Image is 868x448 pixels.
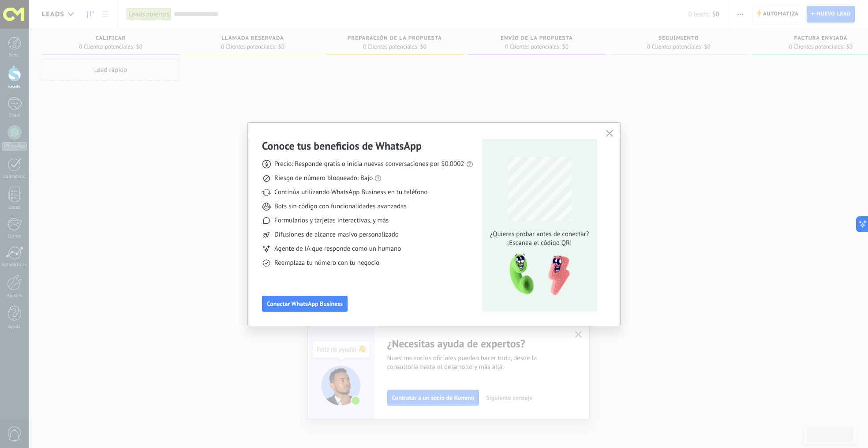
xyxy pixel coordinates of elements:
span: Reemplaza tu número con tu negocio [274,259,379,267]
button: Conectar WhatsApp Business [262,296,348,312]
span: Riesgo de número bloqueado: Bajo [274,174,373,183]
span: Difusiones de alcance masivo personalizado [274,230,399,239]
span: Bots sin código con funcionalidades avanzadas [274,202,407,211]
span: Continúa utilizando WhatsApp Business en tu teléfono [274,188,427,197]
span: Agente de IA que responde como un humano [274,245,401,253]
span: ¡Escanea el código QR! [487,239,591,248]
img: qr-pic-1x.png [502,251,572,298]
span: Conectar WhatsApp Business [267,301,343,307]
span: ¿Quieres probar antes de conectar? [487,230,591,239]
h3: Conoce tus beneficios de WhatsApp [262,139,422,153]
span: Formularios y tarjetas interactivas, y más [274,216,389,225]
span: Precio: Responde gratis o inicia nuevas conversaciones por $0.0002 [274,160,464,169]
